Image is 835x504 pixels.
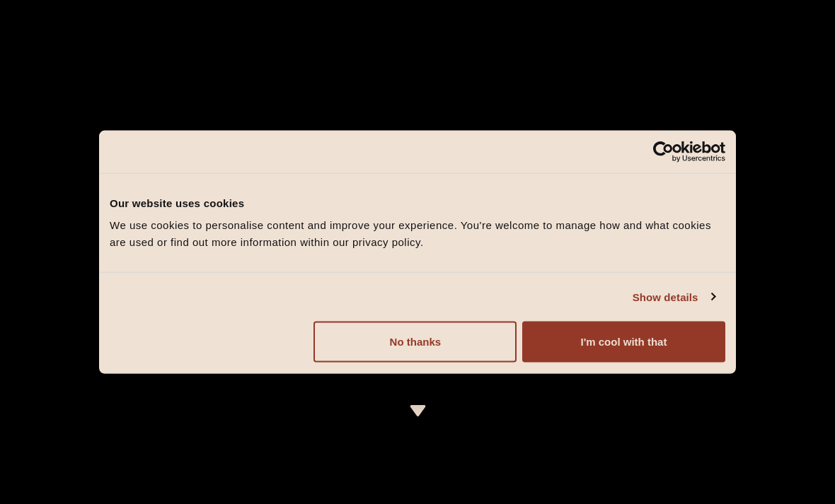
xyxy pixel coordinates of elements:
div: We use cookies to personalise content and improve your experience. You're welcome to manage how a... [110,217,725,251]
div: Our website uses cookies [110,194,725,211]
a: Usercentrics Cookiebot - opens in a new window [601,141,725,162]
img: icon-dropdown-cream.svg [409,405,427,416]
button: I'm cool with that [522,322,725,363]
button: No thanks [313,322,517,363]
a: Show details [633,288,715,305]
